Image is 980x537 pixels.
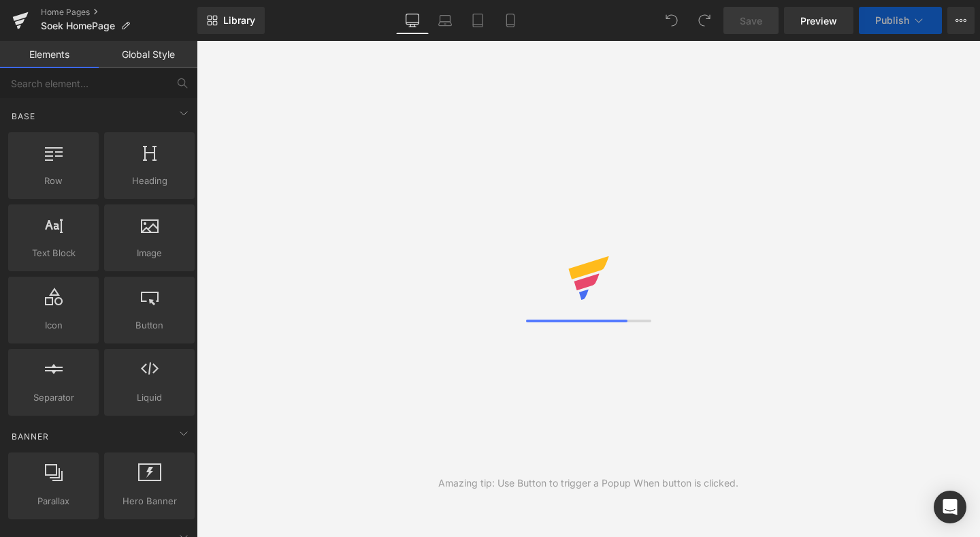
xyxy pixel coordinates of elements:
[108,390,191,405] span: Liquid
[396,7,429,34] a: Desktop
[10,430,50,443] span: Banner
[494,7,527,34] a: Mobile
[12,318,95,333] span: Icon
[197,7,265,34] a: New Library
[658,7,685,34] button: Undo
[859,7,942,34] button: Publish
[461,7,494,34] a: Tablet
[800,14,837,28] span: Preview
[784,7,853,34] a: Preview
[108,494,191,508] span: Hero Banner
[223,14,255,27] span: Library
[429,7,461,34] a: Laptop
[12,174,95,188] span: Row
[10,110,37,123] span: Base
[108,174,191,188] span: Heading
[691,7,718,34] button: Redo
[947,7,975,34] button: More
[108,318,191,333] span: Button
[99,41,197,68] a: Global Style
[875,15,909,26] span: Publish
[12,494,95,508] span: Parallax
[934,491,966,523] div: Open Intercom Messenger
[12,246,95,260] span: Text Block
[740,14,762,28] span: Save
[41,7,197,18] a: Home Pages
[108,246,191,260] span: Image
[41,20,115,31] span: Soek HomePage
[12,390,95,405] span: Separator
[438,476,738,491] div: Amazing tip: Use Button to trigger a Popup When button is clicked.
